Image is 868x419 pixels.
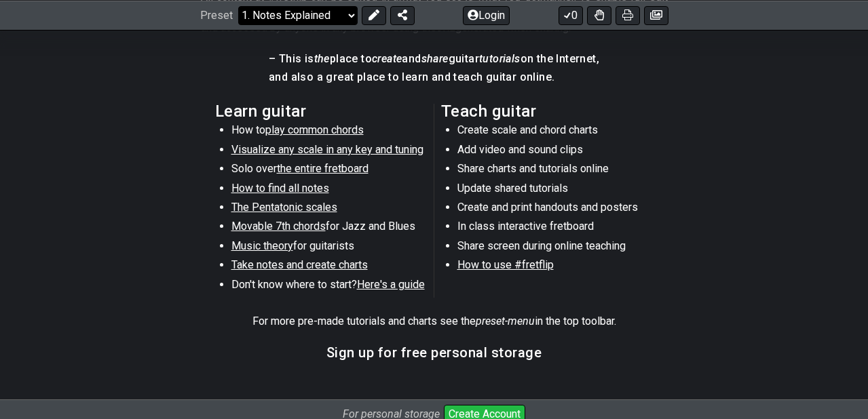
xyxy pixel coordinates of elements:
li: Create and print handouts and posters [457,200,651,219]
span: The Pentatonic scales [231,201,337,214]
h4: and also a great place to learn and teach guitar online. [269,70,599,85]
li: Solo over [231,161,425,180]
h4: – This is place to and guitar on the Internet, [269,52,599,66]
em: the [314,52,330,65]
span: Preset [200,9,233,22]
span: How to use #fretflip [457,258,554,271]
h3: Sign up for free personal storage [326,345,542,360]
button: Login [463,5,510,24]
button: Print [616,5,640,24]
em: share [421,52,449,65]
button: Create image [644,5,668,24]
select: Preset [238,5,358,24]
li: Add video and sound clips [457,142,651,161]
span: Music theory [231,239,293,252]
h2: Learn guitar [215,104,428,119]
li: In class interactive fretboard [457,219,651,238]
button: Toggle Dexterity for all fretkits [587,5,611,24]
span: Movable 7th chords [231,220,326,233]
li: for guitarists [231,239,425,258]
button: Share Preset [390,5,415,24]
em: create [372,52,402,65]
li: Share screen during online teaching [457,239,651,258]
li: Create scale and chord charts [457,123,651,142]
span: the entire fretboard [277,162,369,175]
li: for Jazz and Blues [231,219,425,238]
li: Don't know where to start? [231,277,425,296]
li: Share charts and tutorials online [457,161,651,180]
li: How to [231,123,425,142]
span: Visualize any scale in any key and tuning [231,143,423,156]
button: Edit Preset [362,5,386,24]
span: How to find all notes [231,182,329,195]
p: For more pre-made tutorials and charts see the in the top toolbar. [252,314,616,329]
span: Here's a guide [357,278,425,291]
em: URL [436,21,455,34]
em: preset-menu [476,315,535,327]
h2: Teach guitar [441,104,654,119]
em: tutorials [479,52,521,65]
span: Take notes and create charts [231,258,368,271]
li: Update shared tutorials [457,181,651,200]
button: 0 [559,5,583,24]
span: play common chords [265,123,364,136]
